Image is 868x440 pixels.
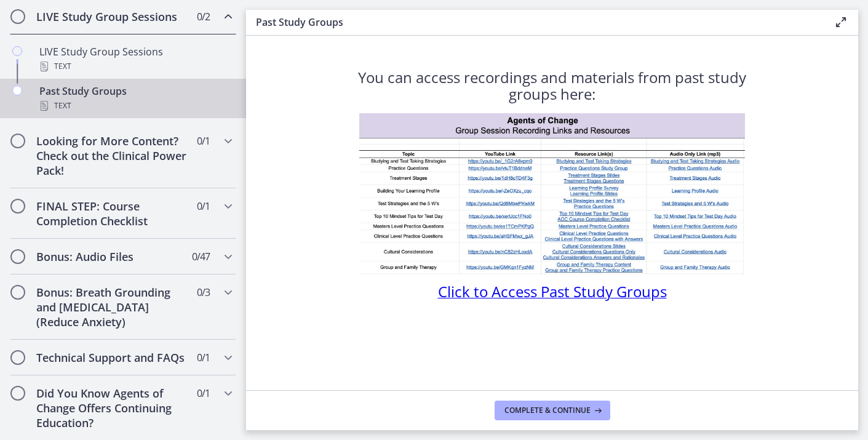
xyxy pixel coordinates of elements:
h2: Bonus: Breath Grounding and [MEDICAL_DATA] (Reduce Anxiety) [36,285,186,329]
button: Complete & continue [495,401,610,420]
div: Text [39,98,231,113]
h2: Bonus: Audio Files [36,249,186,264]
h2: Did You Know Agents of Change Offers Continuing Education? [36,386,186,430]
h2: FINAL STEP: Course Completion Checklist [36,199,186,228]
h2: Technical Support and FAQs [36,350,186,365]
div: Text [39,59,231,74]
div: LIVE Study Group Sessions [39,44,231,74]
span: 0 / 2 [197,9,210,24]
a: Click to Access Past Study Groups [438,287,667,300]
span: 0 / 1 [197,386,210,401]
span: 0 / 1 [197,199,210,214]
div: Past Study Groups [39,84,231,113]
span: 0 / 1 [197,134,210,148]
span: 0 / 1 [197,350,210,365]
img: 1734296164632.jpeg [359,113,745,274]
span: Click to Access Past Study Groups [438,281,667,302]
span: You can access recordings and materials from past study groups here: [358,67,746,104]
span: 0 / 47 [192,249,210,264]
h3: Past Study Groups [256,15,814,30]
h2: LIVE Study Group Sessions [36,9,186,24]
span: Complete & continue [504,406,591,415]
h2: Looking for More Content? Check out the Clinical Power Pack! [36,134,186,178]
span: 0 / 3 [197,285,210,300]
